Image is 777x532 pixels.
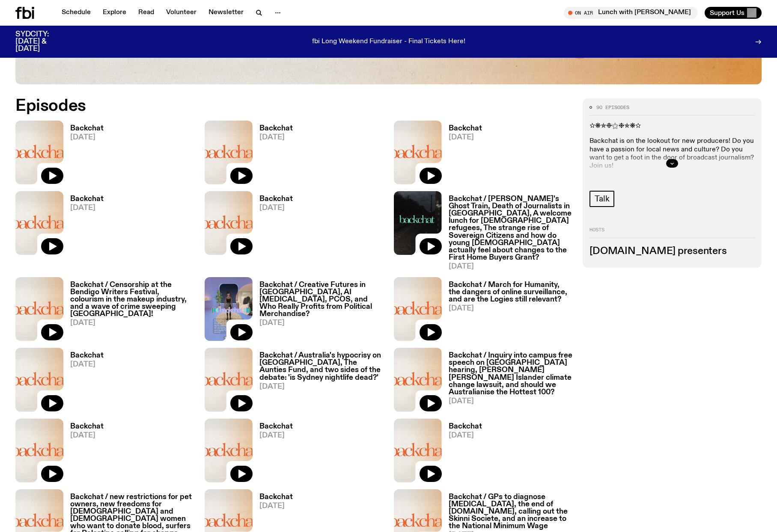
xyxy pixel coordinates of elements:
[442,352,573,411] a: Backchat / Inquiry into campus free speech on [GEOGRAPHIC_DATA] hearing, [PERSON_NAME] [PERSON_NA...
[70,195,104,203] h3: Backchat
[449,494,573,530] h3: Backchat / GPs to diagnose [MEDICAL_DATA], the end of [DOMAIN_NAME], calling out the Skinni Socie...
[259,204,293,212] span: [DATE]
[70,423,104,430] h3: Backchat
[70,134,104,141] span: [DATE]
[449,125,482,132] h3: Backchat
[564,7,698,19] button: On AirLunch with [PERSON_NAME]
[449,281,573,303] h3: Backchat / March for Humanity, the dangers of online surveillance, and are the Logies still relev...
[449,352,573,396] h3: Backchat / Inquiry into campus free speech on [GEOGRAPHIC_DATA] hearing, [PERSON_NAME] [PERSON_NA...
[70,125,104,132] h3: Backchat
[259,502,293,510] span: [DATE]
[259,195,293,203] h3: Backchat
[70,319,194,327] span: [DATE]
[70,432,104,439] span: [DATE]
[442,423,482,482] a: Backchat[DATE]
[259,383,384,390] span: [DATE]
[63,195,104,270] a: Backchat[DATE]
[70,352,104,359] h3: Backchat
[589,191,614,207] a: Talk
[449,195,573,261] h3: Backchat / [PERSON_NAME]'s Ghost Train, Death of Journalists in [GEOGRAPHIC_DATA], A welcome lunc...
[259,352,384,381] h3: Backchat / Australia's hypocrisy on [GEOGRAPHIC_DATA], The Aunties Fund, and two sides of the deb...
[259,432,293,439] span: [DATE]
[70,281,194,318] h3: Backchat / Censorship at the Bendigo Writers Festival, colourism in the makeup industry, and a wa...
[63,281,194,341] a: Backchat / Censorship at the Bendigo Writers Festival, colourism in the makeup industry, and a wa...
[63,125,104,184] a: Backchat[DATE]
[161,7,202,19] a: Volunteer
[70,204,104,212] span: [DATE]
[253,423,293,482] a: Backchat[DATE]
[253,125,293,184] a: Backchat[DATE]
[253,195,293,270] a: Backchat[DATE]
[442,125,482,184] a: Backchat[DATE]
[98,7,131,19] a: Explore
[253,352,384,411] a: Backchat / Australia's hypocrisy on [GEOGRAPHIC_DATA], The Aunties Fund, and two sides of the deb...
[710,9,744,17] span: Support Us
[589,228,755,238] h2: Hosts
[259,134,293,141] span: [DATE]
[259,125,293,132] h3: Backchat
[449,134,482,141] span: [DATE]
[15,98,509,114] h2: Episodes
[259,423,293,430] h3: Backchat
[259,319,384,327] span: [DATE]
[442,195,573,270] a: Backchat / [PERSON_NAME]'s Ghost Train, Death of Journalists in [GEOGRAPHIC_DATA], A welcome lunc...
[449,432,482,439] span: [DATE]
[596,105,629,110] span: 90 episodes
[133,7,159,19] a: Read
[449,263,573,270] span: [DATE]
[449,305,573,312] span: [DATE]
[449,398,573,405] span: [DATE]
[259,281,384,318] h3: Backchat / Creative Futures in [GEOGRAPHIC_DATA], AI [MEDICAL_DATA], PCOS, and Who Really Profits...
[63,352,104,411] a: Backchat[DATE]
[57,7,96,19] a: Schedule
[312,38,465,46] p: fbi Long Weekend Fundraiser - Final Tickets Here!
[63,423,104,482] a: Backchat[DATE]
[449,423,482,430] h3: Backchat
[203,7,249,19] a: Newsletter
[15,31,70,53] h3: SYDCITY: [DATE] & [DATE]
[589,122,755,130] p: ✫❋✯❉⚝❉✯❋✫
[595,194,609,204] span: Talk
[70,361,104,368] span: [DATE]
[442,281,573,341] a: Backchat / March for Humanity, the dangers of online surveillance, and are the Logies still relev...
[589,137,755,170] p: Backchat is on the lookout for new producers! Do you have a passion for local news and culture? D...
[259,494,293,501] h3: Backchat
[253,281,384,341] a: Backchat / Creative Futures in [GEOGRAPHIC_DATA], AI [MEDICAL_DATA], PCOS, and Who Really Profits...
[589,247,755,256] h3: [DOMAIN_NAME] presenters
[705,7,762,19] button: Support Us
